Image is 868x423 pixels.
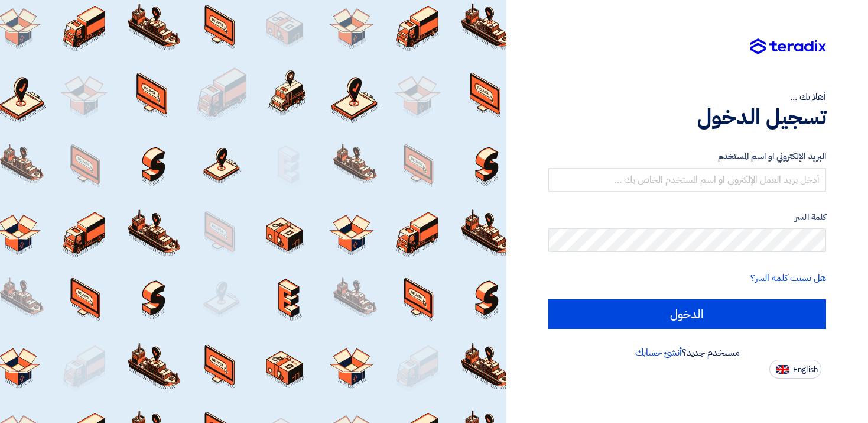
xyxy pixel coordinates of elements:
[548,168,826,192] input: أدخل بريد العمل الإلكتروني او اسم المستخدم الخاص بك ...
[548,211,826,224] label: كلمة السر
[548,150,826,163] label: البريد الإلكتروني او اسم المستخدم
[750,38,826,55] img: Teradix logo
[548,90,826,104] div: أهلا بك ...
[776,365,789,374] img: en-US.png
[750,271,826,285] a: هل نسيت كلمة السر؟
[548,104,826,130] h1: تسجيل الدخول
[769,360,821,379] button: English
[635,345,682,360] a: أنشئ حسابك
[793,366,818,374] span: English
[548,299,826,329] input: الدخول
[548,345,826,360] div: مستخدم جديد؟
